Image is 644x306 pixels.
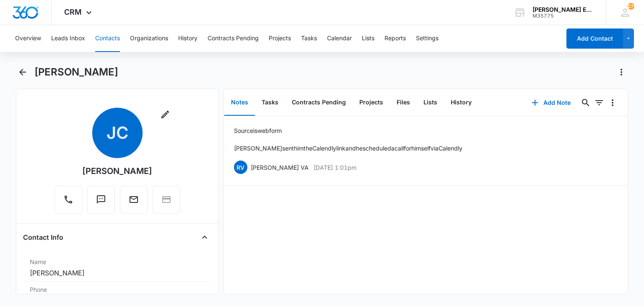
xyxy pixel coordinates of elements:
[628,3,634,10] div: notifications count
[234,126,462,135] p: Source is web form
[23,232,63,242] h4: Contact Info
[566,29,623,49] button: Add Contact
[269,25,291,52] button: Projects
[234,161,247,174] span: RV
[23,254,211,282] div: Name[PERSON_NAME]
[390,90,417,116] button: Files
[55,199,82,206] a: Call
[314,163,356,172] p: [DATE] 1:01pm
[301,25,317,52] button: Tasks
[92,108,143,158] span: JC
[523,93,579,113] button: Add Note
[384,25,406,52] button: Reports
[251,163,309,172] p: [PERSON_NAME] VA
[30,268,204,278] dd: [PERSON_NAME]
[51,25,85,52] button: Leads Inbox
[208,25,259,52] button: Contracts Pending
[120,186,148,213] button: Email
[234,144,462,153] p: [PERSON_NAME] sent him the Calendly link and he scheduled a call for himself via Calendly
[615,65,628,79] button: Actions
[198,231,211,244] button: Close
[285,90,353,116] button: Contracts Pending
[95,25,120,52] button: Contacts
[55,186,82,213] button: Call
[606,96,619,109] button: Overflow Menu
[15,25,41,52] button: Overview
[255,90,285,116] button: Tasks
[178,25,197,52] button: History
[120,199,148,206] a: Email
[444,90,478,116] button: History
[87,199,115,206] a: Text
[30,257,204,266] label: Name
[579,96,592,109] button: Search...
[82,165,152,177] div: [PERSON_NAME]
[130,25,168,52] button: Organizations
[64,8,82,16] span: CRM
[592,96,606,109] button: Filters
[353,90,390,116] button: Projects
[16,65,29,79] button: Back
[532,6,594,13] div: account name
[34,66,118,78] h1: [PERSON_NAME]
[224,90,255,116] button: Notes
[87,186,115,213] button: Text
[327,25,352,52] button: Calendar
[30,285,204,294] label: Phone
[628,3,634,10] span: 275
[532,13,594,19] div: account id
[416,25,439,52] button: Settings
[362,25,374,52] button: Lists
[417,90,444,116] button: Lists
